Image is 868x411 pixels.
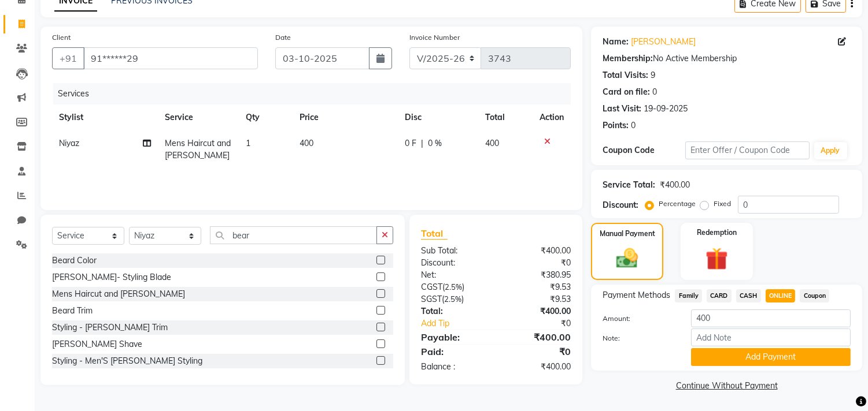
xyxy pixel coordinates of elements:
[428,137,442,150] span: 0 %
[412,257,496,269] div: Discount:
[603,86,650,98] div: Card on file:
[293,104,398,130] th: Price
[496,257,580,269] div: ₹0
[52,288,185,300] div: Mens Haircut and [PERSON_NAME]
[412,361,496,373] div: Balance :
[409,32,460,43] label: Invoice Number
[631,119,636,132] div: 0
[421,227,448,240] span: Total
[239,104,293,130] th: Qty
[496,245,580,257] div: ₹400.00
[52,355,202,367] div: Styling - Men'S [PERSON_NAME] Styling
[603,289,670,301] span: Payment Methods
[652,86,657,98] div: 0
[610,246,644,271] img: _cash.svg
[53,83,579,104] div: Services
[412,269,496,281] div: Net:
[210,226,377,244] input: Search or Scan
[644,103,688,115] div: 19-09-2025
[699,245,735,273] img: _gift.svg
[300,138,313,148] span: 400
[421,282,442,292] span: CGST
[421,294,442,304] span: SGST
[603,53,653,65] div: Membership:
[52,47,84,69] button: +91
[707,289,732,302] span: CARD
[603,144,685,156] div: Coupon Code
[651,69,655,81] div: 9
[478,104,533,130] th: Total
[631,36,696,48] a: [PERSON_NAME]
[412,345,496,358] div: Paid:
[275,32,291,43] label: Date
[412,317,510,330] a: Add Tip
[52,255,97,267] div: Beard Color
[246,138,250,148] span: 1
[603,119,629,132] div: Points:
[52,32,71,43] label: Client
[158,104,239,130] th: Service
[496,305,580,317] div: ₹400.00
[594,333,682,343] label: Note:
[83,47,258,69] input: Search by Name/Mobile/Email/Code
[52,338,142,350] div: [PERSON_NAME] Shave
[445,282,462,292] span: 2.5%
[603,69,648,81] div: Total Visits:
[603,103,641,115] div: Last Visit:
[496,345,580,358] div: ₹0
[659,199,696,209] label: Percentage
[685,141,809,159] input: Enter Offer / Coupon Code
[603,199,638,211] div: Discount:
[412,305,496,317] div: Total:
[165,138,231,160] span: Mens Haircut and [PERSON_NAME]
[594,313,682,324] label: Amount:
[496,281,580,293] div: ₹9.53
[52,104,158,130] th: Stylist
[697,227,737,238] label: Redemption
[52,305,93,317] div: Beard Trim
[412,330,496,344] div: Payable:
[736,289,761,302] span: CASH
[496,330,580,344] div: ₹400.00
[398,104,478,130] th: Disc
[593,380,860,392] a: Continue Without Payment
[421,137,423,150] span: |
[814,142,847,159] button: Apply
[485,138,499,148] span: 400
[766,289,796,302] span: ONLINE
[691,309,851,327] input: Amount
[444,294,461,304] span: 2.5%
[603,53,851,65] div: No Active Membership
[714,199,731,209] label: Fixed
[533,104,571,130] th: Action
[412,281,496,293] div: ( )
[496,269,580,281] div: ₹380.95
[660,179,690,191] div: ₹400.00
[600,229,655,239] label: Manual Payment
[603,179,655,191] div: Service Total:
[800,289,829,302] span: Coupon
[59,138,79,148] span: Niyaz
[691,348,851,366] button: Add Payment
[496,293,580,305] div: ₹9.53
[510,317,580,330] div: ₹0
[603,36,629,48] div: Name:
[691,328,851,346] input: Add Note
[496,361,580,373] div: ₹400.00
[52,271,171,283] div: [PERSON_NAME]- Styling Blade
[412,293,496,305] div: ( )
[675,289,702,302] span: Family
[405,137,416,150] span: 0 F
[52,322,168,334] div: Styling - [PERSON_NAME] Trim
[412,245,496,257] div: Sub Total:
